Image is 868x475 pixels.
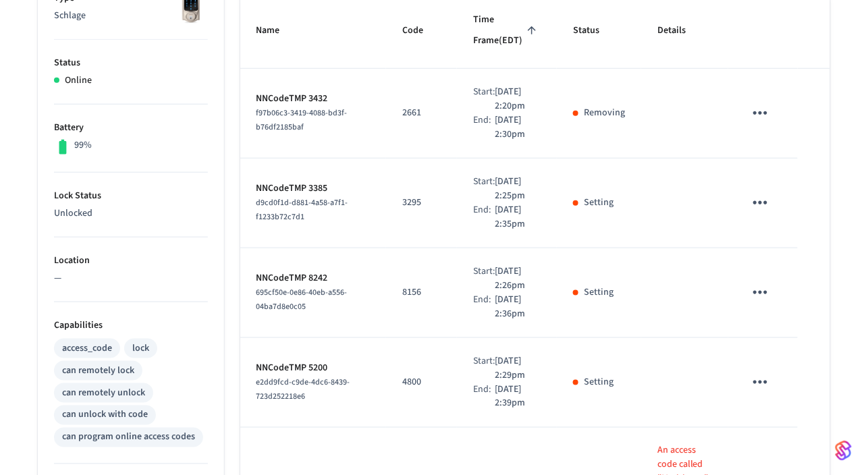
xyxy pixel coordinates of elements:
[54,121,208,135] p: Battery
[256,361,371,375] p: NNCodeTMP 5200
[495,354,541,383] p: [DATE] 2:29pm
[473,9,541,52] span: Time Frame(EDT)
[495,264,541,293] p: [DATE] 2:26pm
[402,196,441,210] p: 3295
[473,354,495,383] div: Start:
[402,106,441,120] p: 2661
[473,203,495,231] div: End:
[256,376,350,402] span: e2dd9fcd-c9de-4dc6-8439-723d252218e6
[54,56,208,70] p: Status
[473,293,495,321] div: End:
[473,175,495,203] div: Start:
[495,113,541,142] p: [DATE] 2:30pm
[473,264,495,293] div: Start:
[473,85,495,113] div: Start:
[402,20,441,41] span: Code
[256,271,371,285] p: NNCodeTMP 8242
[54,189,208,203] p: Lock Status
[256,287,348,312] span: 695cf50e-0e86-40eb-a556-04ba7d8e0c05
[584,285,614,300] p: Setting
[62,364,134,378] div: can remotely lock
[657,20,703,41] span: Details
[62,386,145,400] div: can remotely unlock
[495,85,541,113] p: [DATE] 2:20pm
[54,254,208,268] p: Location
[132,341,149,356] div: lock
[62,341,112,356] div: access_code
[402,375,441,389] p: 4800
[256,181,371,196] p: NNCodeTMP 3385
[54,9,208,23] p: Schlage
[65,74,92,88] p: Online
[495,293,541,321] p: [DATE] 2:36pm
[256,107,348,133] span: f97b06c3-3419-4088-bd3f-b76df2185baf
[495,203,541,231] p: [DATE] 2:35pm
[62,408,148,422] div: can unlock with code
[584,375,614,389] p: Setting
[54,271,208,285] p: —
[836,440,852,462] img: SeamLogoGradient.69752ec5.svg
[495,383,541,411] p: [DATE] 2:39pm
[256,92,371,106] p: NNCodeTMP 3432
[473,383,495,411] div: End:
[62,430,195,445] div: can program online access codes
[54,206,208,221] p: Unlocked
[256,197,348,223] span: d9cd0f1d-d881-4a58-a7f1-f1233b72c7d1
[256,20,298,41] span: Name
[402,285,441,300] p: 8156
[74,138,92,152] p: 99%
[584,196,614,210] p: Setting
[573,20,617,41] span: Status
[473,113,495,142] div: End:
[584,106,625,120] p: Removing
[495,175,541,203] p: [DATE] 2:25pm
[54,318,208,333] p: Capabilities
